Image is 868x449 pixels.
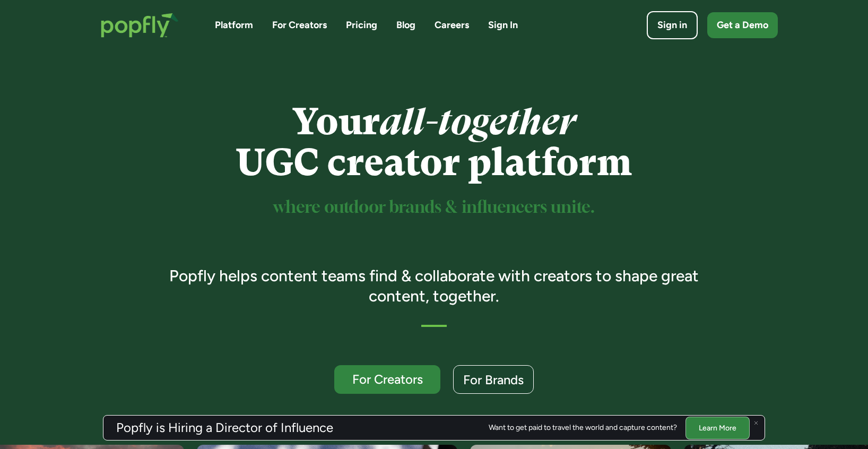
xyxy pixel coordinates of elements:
[380,100,576,143] em: all-together
[346,19,377,32] a: Pricing
[657,19,687,32] div: Sign in
[435,19,469,32] a: Careers
[453,365,534,394] a: For Brands
[272,19,327,32] a: For Creators
[707,12,778,38] a: Get a Demo
[647,11,698,39] a: Sign in
[154,101,714,183] h1: Your UGC creator platform
[273,200,595,216] sup: where outdoor brands & influencers unite.
[717,19,768,32] div: Get a Demo
[215,19,253,32] a: Platform
[344,373,431,386] div: For Creators
[116,421,333,434] h3: Popfly is Hiring a Director of Influence
[396,19,415,32] a: Blog
[463,373,524,386] div: For Brands
[90,2,189,48] a: home
[488,19,518,32] a: Sign In
[154,266,714,306] h3: Popfly helps content teams find & collaborate with creators to shape great content, together.
[685,416,750,439] a: Learn More
[334,365,440,394] a: For Creators
[489,424,677,432] div: Want to get paid to travel the world and capture content?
